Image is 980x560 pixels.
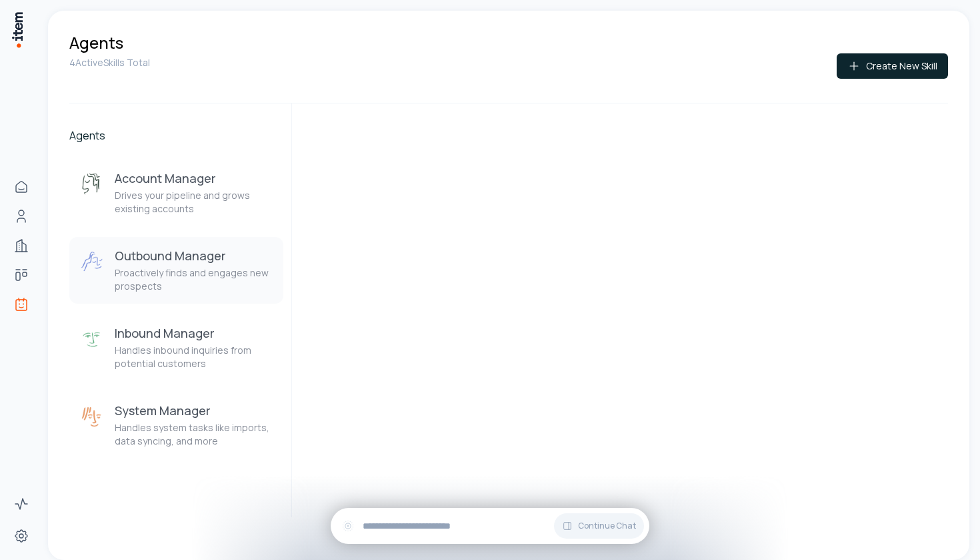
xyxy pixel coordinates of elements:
[8,523,35,549] a: Settings
[69,314,283,381] button: Inbound ManagerInbound ManagerHandles inbound inquiries from potential customers
[80,405,104,429] img: System Manager
[69,160,283,226] button: Account ManagerAccount ManagerDrives your pipeline and grows existing accounts
[69,237,283,304] button: Outbound ManagerOutbound ManagerProactively finds and engages new prospects
[80,328,104,352] img: Inbound Manager
[578,521,636,531] span: Continue Chat
[331,508,649,544] div: Continue Chat
[837,53,948,79] button: Create New Skill
[115,189,273,216] p: Drives your pipeline and grows existing accounts
[115,266,273,293] p: Proactively finds and engages new prospects
[115,344,273,370] p: Handles inbound inquiries from potential customers
[115,325,273,341] h3: Inbound Manager
[115,421,273,448] p: Handles system tasks like imports, data syncing, and more
[69,56,150,69] p: 4 Active Skills Total
[69,32,123,53] h1: Agents
[11,11,24,49] img: Item Brain Logo
[115,402,273,418] h3: System Manager
[115,248,273,264] h3: Outbound Manager
[69,392,283,459] button: System ManagerSystem ManagerHandles system tasks like imports, data syncing, and more
[80,250,104,274] img: Outbound Manager
[115,170,273,186] h3: Account Manager
[554,513,644,539] button: Continue Chat
[8,232,35,259] a: Companies
[80,173,104,197] img: Account Manager
[8,491,35,517] a: Activity
[8,262,35,288] a: Deals
[8,291,35,318] a: Agents
[69,127,283,144] h2: Agents
[8,174,35,200] a: Home
[8,203,35,230] a: People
